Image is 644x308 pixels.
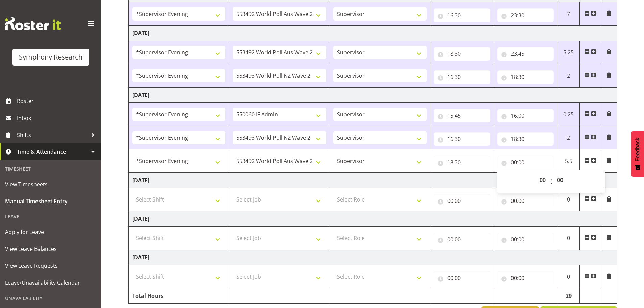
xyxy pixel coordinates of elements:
span: Roster [17,96,98,106]
td: 0 [557,227,580,250]
span: Manual Timesheet Entry [5,196,96,206]
a: Apply for Leave [2,223,100,240]
input: Click to select... [497,194,554,208]
td: 0 [557,265,580,288]
input: Click to select... [497,8,554,22]
input: Click to select... [434,47,490,61]
td: 0.25 [557,103,580,126]
td: 7 [557,2,580,26]
td: [DATE] [129,211,617,227]
td: 2 [557,126,580,149]
a: Leave/Unavailability Calendar [2,274,100,291]
button: Feedback - Show survey [631,131,644,177]
a: View Leave Balances [2,240,100,257]
input: Click to select... [497,47,554,61]
td: 2 [557,64,580,88]
a: View Timesheets [2,176,100,193]
input: Click to select... [497,70,554,84]
td: 29 [557,288,580,304]
td: [DATE] [129,250,617,265]
td: 5.25 [557,41,580,64]
span: View Leave Balances [5,244,96,254]
span: Apply for Leave [5,227,96,237]
span: View Leave Requests [5,261,96,271]
input: Click to select... [497,109,554,122]
span: Shifts [17,130,88,140]
input: Click to select... [434,109,490,122]
span: Inbox [17,113,98,123]
img: Rosterit website logo [5,17,61,30]
td: [DATE] [129,26,617,41]
input: Click to select... [434,233,490,246]
input: Click to select... [434,70,490,84]
input: Click to select... [497,233,554,246]
a: Manual Timesheet Entry [2,193,100,210]
span: View Timesheets [5,179,96,189]
span: : [550,173,552,190]
span: Feedback [635,138,641,161]
input: Click to select... [434,156,490,169]
td: [DATE] [129,88,617,103]
input: Click to select... [434,8,490,22]
input: Click to select... [497,271,554,285]
td: Total Hours [129,288,229,304]
input: Click to select... [497,156,554,169]
span: Time & Attendance [17,147,88,157]
span: Leave/Unavailability Calendar [5,278,96,288]
input: Click to select... [497,132,554,146]
div: Leave [2,210,100,223]
input: Click to select... [434,194,490,208]
div: Timesheet [2,162,100,176]
td: [DATE] [129,173,617,188]
input: Click to select... [434,132,490,146]
input: Click to select... [434,271,490,285]
td: 0 [557,188,580,211]
div: Unavailability [2,291,100,305]
div: Symphony Research [19,52,82,62]
td: 5.5 [557,149,580,173]
a: View Leave Requests [2,257,100,274]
